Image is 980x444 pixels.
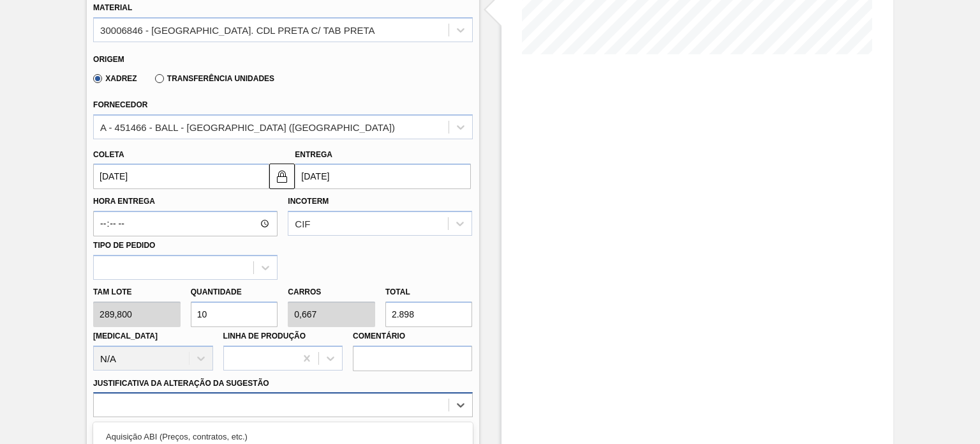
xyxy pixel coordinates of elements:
input: dd/mm/yyyy [295,164,471,189]
label: Quantidade [191,287,242,296]
label: Xadrez [93,74,137,83]
label: Transferência Unidades [155,74,274,83]
label: Fornecedor [93,100,147,109]
label: Hora Entrega [93,192,278,211]
label: Tam lote [93,283,181,302]
label: Origem [93,55,124,64]
input: dd/mm/yyyy [93,164,269,189]
label: Carros [288,287,321,296]
label: [MEDICAL_DATA] [93,332,158,341]
div: A - 451466 - BALL - [GEOGRAPHIC_DATA] ([GEOGRAPHIC_DATA]) [100,121,395,132]
label: Coleta [93,150,124,159]
button: locked [269,164,295,189]
label: Entrega [295,150,332,159]
label: Justificativa da Alteração da Sugestão [93,379,269,388]
label: Linha de Produção [223,332,306,341]
label: Tipo de pedido [93,241,155,250]
label: Total [385,287,410,296]
label: Incoterm [288,197,329,206]
img: locked [274,169,290,184]
div: 30006846 - [GEOGRAPHIC_DATA]. CDL PRETA C/ TAB PRETA [100,24,375,35]
label: Material [93,3,132,12]
label: Observações [93,420,472,439]
div: CIF [295,218,310,229]
label: Comentário [353,327,472,346]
